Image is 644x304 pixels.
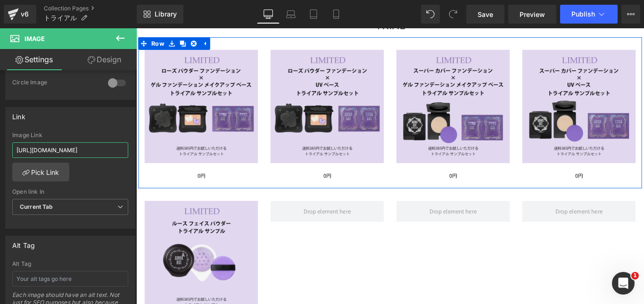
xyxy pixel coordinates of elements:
div: Alt Tag [12,261,128,267]
a: Desktop [257,5,280,24]
a: Preview [508,5,556,24]
button: Publish [560,5,618,24]
b: Current Tab [20,203,53,210]
div: Image Link [12,132,128,139]
p: 0円 [292,161,420,170]
input: https://your-shop.myshopify.com [12,142,128,158]
a: Save row [34,10,46,24]
p: 0円 [434,161,561,170]
button: Redo [444,5,462,24]
a: Clone Row [46,10,58,24]
a: New Library [137,5,183,24]
span: トライアル [44,14,77,22]
a: Collection Pages [44,5,137,12]
input: Your alt tags go here [12,271,128,287]
a: Laptop [280,5,302,24]
div: Circle Image [12,79,99,89]
div: v6 [19,8,31,20]
div: Open link In [12,189,128,195]
span: 1 [631,272,639,279]
a: Tablet [302,5,325,24]
span: Image [25,35,45,42]
span: Publish [571,10,595,18]
a: Expand / Collapse [71,10,83,24]
p: 0円 [9,161,137,170]
button: More [621,5,640,24]
div: Link [12,107,25,121]
span: Preview [520,9,545,19]
p: 0円 [151,161,278,170]
a: Remove Row [58,10,71,24]
a: Design [70,49,139,70]
span: Row [15,10,34,24]
iframe: Intercom live chat [612,272,635,295]
a: Pick Link [12,163,69,181]
a: Mobile [325,5,347,24]
div: Alt Tag [12,236,35,249]
button: Undo [421,5,440,24]
span: Library [155,10,177,18]
a: v6 [4,5,36,24]
span: Save [478,9,493,19]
